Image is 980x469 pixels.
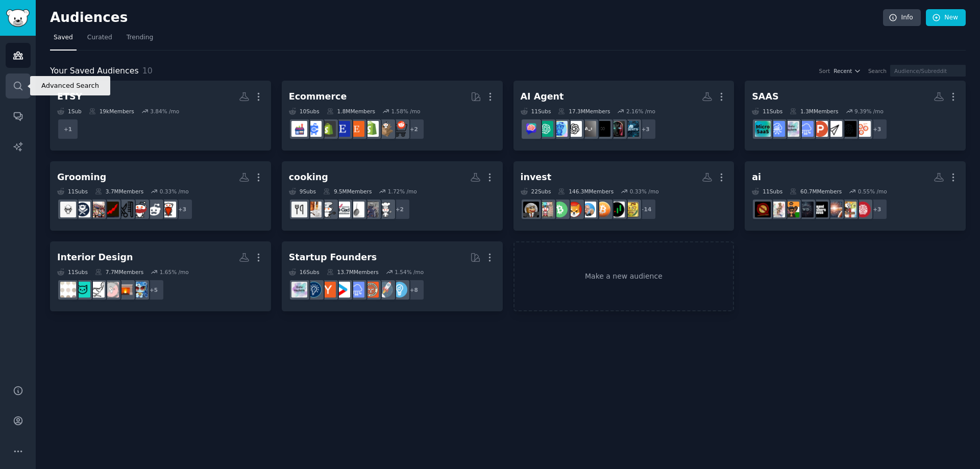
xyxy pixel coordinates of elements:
[291,282,307,298] img: indiehackers
[363,282,379,298] img: EntrepreneurRideAlong
[834,67,861,75] button: Recent
[84,30,116,51] a: Curated
[306,202,322,217] img: cookware
[334,121,350,137] img: EtsySellers
[626,108,655,115] div: 2.16 % /mo
[826,202,842,217] img: DefendingAIArt
[289,171,328,184] div: cooking
[812,121,828,137] img: ProductHunters
[143,279,164,301] div: + 5
[349,282,364,298] img: SaaS
[282,161,503,231] a: cooking9Subs9.5MMembers1.72% /mo+2castironKitchenConfidentialcarbonsteelAllCladAskCulinarycookwar...
[566,121,582,137] img: OpenAI
[926,9,966,27] a: New
[95,268,143,276] div: 7.7M Members
[289,188,316,195] div: 9 Sub s
[103,202,119,217] img: Howtolooksmax
[377,121,393,137] img: dropship
[6,9,30,27] img: GummySearch logo
[790,108,838,115] div: 1.3M Members
[289,251,377,264] div: Startup Founders
[866,199,888,220] div: + 3
[291,202,307,217] img: StainlessSteelCooking
[89,202,105,217] img: makeuptips
[60,282,76,298] img: homedecoratingCJ
[558,108,610,115] div: 17.3M Members
[75,282,90,298] img: femalelivingspace
[75,202,90,217] img: malegrooming
[783,202,799,217] img: TeenIndia
[890,65,966,77] input: Audience/Subreddit
[798,202,814,217] img: weirddalle
[57,118,79,140] div: + 1
[132,202,148,217] img: beards
[320,282,336,298] img: ycombinator
[623,121,639,137] img: aiagents
[57,268,88,276] div: 11 Sub s
[513,81,734,151] a: AI Agent11Subs17.3MMembers2.16% /mo+3aiagentsaipromptprogrammingArtificialInteligenceAIAssistedOp...
[580,121,596,137] img: AIAssisted
[87,33,112,42] span: Curated
[57,171,106,184] div: Grooming
[752,108,782,115] div: 11 Sub s
[752,90,778,103] div: SAAS
[150,108,179,115] div: 3.84 % /mo
[868,67,887,75] div: Search
[769,121,785,137] img: SaaSSales
[580,202,596,217] img: ValueInvesting
[769,202,785,217] img: aiwars
[403,279,425,301] div: + 8
[798,121,814,137] img: SaaS
[635,118,656,140] div: + 3
[146,202,162,217] img: Moustache
[160,202,176,217] img: BeardAdvice
[289,90,347,103] div: Ecommerce
[537,121,553,137] img: ChatGPT
[834,67,852,75] span: Recent
[552,121,568,137] img: artificial
[171,199,193,220] div: + 3
[282,81,503,151] a: Ecommerce10Subs1.8MMembers1.58% /mo+2ecommercedropshipshopifyEtsyEtsySellersreviewmyshopifyecomme...
[866,118,888,140] div: + 3
[50,30,77,51] a: Saved
[291,121,307,137] img: ecommerce_growth
[327,268,379,276] div: 13.7M Members
[50,10,883,26] h2: Audiences
[609,202,625,217] img: Daytrading
[523,121,539,137] img: ChatGPTPromptGenius
[858,188,887,195] div: 0.55 % /mo
[103,282,119,298] img: DesignMyRoom
[630,188,659,195] div: 0.33 % /mo
[855,121,871,137] img: GrowthHacking
[513,161,734,231] a: invest22Subs146.3MMembers0.33% /mo+14MetalsOnRedditDaytradingBitcoinValueInvestingSHIBArmybtcfunn...
[635,199,656,220] div: + 14
[783,121,799,137] img: indiehackers
[117,282,133,298] img: interiordesignideas
[60,202,76,217] img: mensgrooming
[521,171,552,184] div: invest
[523,202,539,217] img: Wallstreetsilver
[391,121,407,137] img: ecommerce
[513,241,734,311] a: Make a new audience
[363,121,379,137] img: shopify
[282,241,503,311] a: Startup Founders16Subs13.7MMembers1.54% /mo+8EntrepreneurstartupsEntrepreneurRideAlongSaaSstartup...
[334,282,350,298] img: startup
[320,202,336,217] img: AskCulinary
[57,90,82,103] div: ETSY
[57,108,82,115] div: 1 Sub
[123,30,157,51] a: Trending
[160,188,189,195] div: 0.33 % /mo
[395,268,424,276] div: 1.54 % /mo
[289,108,320,115] div: 10 Sub s
[609,121,625,137] img: aipromptprogramming
[595,202,610,217] img: Bitcoin
[558,188,614,195] div: 146.3M Members
[349,202,364,217] img: carbonsteel
[403,118,425,140] div: + 2
[127,33,153,42] span: Trending
[521,108,551,115] div: 11 Sub s
[89,108,134,115] div: 19k Members
[819,67,830,75] div: Sort
[289,268,320,276] div: 16 Sub s
[755,121,771,137] img: microsaas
